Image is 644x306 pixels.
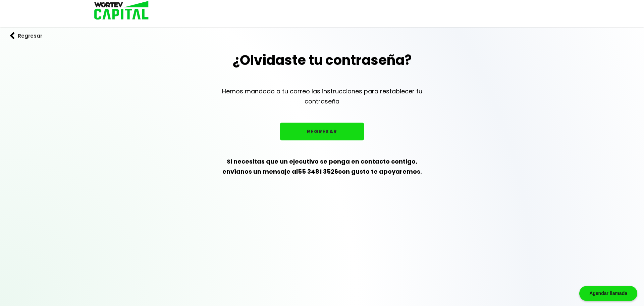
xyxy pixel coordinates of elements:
[579,286,637,301] div: Agendar llamada
[233,50,412,70] h1: ¿Olvidaste tu contraseña?
[280,123,364,140] button: REGRESAR
[222,157,422,176] b: Si necesitas que un ejecutivo se ponga en contacto contigo, envíanos un mensaje al con gusto te a...
[221,86,423,106] p: Hemos mandado a tu correo las instrucciones para restablecer tu contraseña
[10,32,15,39] img: flecha izquierda
[298,167,338,176] a: 55 3481 3526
